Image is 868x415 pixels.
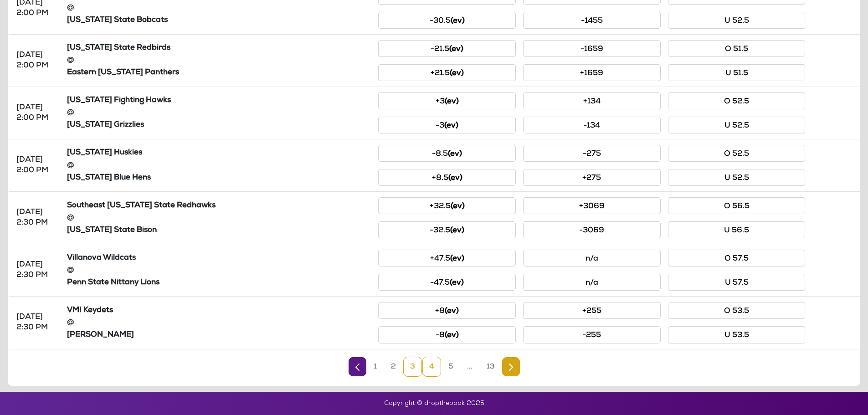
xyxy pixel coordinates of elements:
button: +47.5(ev) [378,250,516,266]
div: @ [67,265,371,276]
button: U 52.5 [668,169,806,186]
button: U 51.5 [668,64,806,81]
strong: [US_STATE] State Bison [67,226,157,234]
div: [DATE] 2:30 PM [16,312,56,333]
button: +8.5(ev) [378,169,516,186]
div: @ [67,318,371,328]
button: -275 [523,145,661,162]
button: O 51.5 [668,40,806,57]
div: [DATE] 2:30 PM [16,207,56,228]
div: [DATE] 2:00 PM [16,102,56,123]
button: U 56.5 [668,221,806,238]
small: (ev) [444,122,458,130]
a: Next [502,357,520,376]
small: (ev) [448,174,462,182]
small: (ev) [448,150,462,158]
strong: VMI Keydets [67,307,113,314]
button: n/a [523,250,661,266]
small: (ev) [450,255,464,263]
small: (ev) [449,46,463,53]
strong: [US_STATE] Grizzlies [67,121,144,129]
button: -1455 [523,12,661,29]
button: -255 [523,326,661,343]
button: +21.5(ev) [378,64,516,81]
button: +32.5(ev) [378,197,516,214]
small: (ev) [450,70,464,77]
button: U 52.5 [668,117,806,133]
a: 2 [384,357,403,377]
button: O 53.5 [668,302,806,319]
button: +1659 [523,64,661,81]
button: U 52.5 [668,12,806,29]
small: (ev) [445,332,459,339]
strong: [US_STATE] Blue Hens [67,174,151,182]
strong: [US_STATE] State Redbirds [67,44,170,52]
button: -21.5(ev) [378,40,516,57]
button: +255 [523,302,661,319]
a: 13 [480,357,502,377]
button: -3069 [523,221,661,238]
strong: [US_STATE] Fighting Hawks [67,97,171,104]
img: Previous [355,364,360,371]
button: +275 [523,169,661,186]
small: (ev) [450,279,464,287]
small: (ev) [445,98,459,106]
small: (ev) [451,17,465,25]
button: -32.5(ev) [378,221,516,238]
div: @ [67,213,371,223]
strong: [US_STATE] Huskies [67,149,142,157]
div: [DATE] 2:00 PM [16,155,56,176]
button: O 52.5 [668,92,806,109]
strong: [US_STATE] State Bobcats [67,16,168,24]
small: (ev) [450,227,464,235]
a: 5 [442,357,460,377]
button: +3(ev) [378,92,516,109]
button: -47.5(ev) [378,274,516,291]
button: O 56.5 [668,197,806,214]
div: [DATE] 2:00 PM [16,50,56,71]
button: -1659 [523,40,661,57]
strong: Villanova Wildcats [67,254,136,262]
a: ... [460,357,479,377]
button: U 57.5 [668,274,806,291]
button: -134 [523,117,661,133]
small: (ev) [445,307,459,315]
img: Next [509,364,513,371]
button: +8(ev) [378,302,516,319]
strong: Penn State Nittany Lions [67,279,159,287]
a: Previous [349,357,366,376]
small: (ev) [451,203,465,210]
button: O 52.5 [668,145,806,162]
button: U 53.5 [668,326,806,343]
button: O 57.5 [668,250,806,266]
button: -8(ev) [378,326,516,343]
button: n/a [523,274,661,291]
strong: [PERSON_NAME] [67,331,134,339]
div: @ [67,3,371,13]
button: -8.5(ev) [378,145,516,162]
div: [DATE] 2:30 PM [16,260,56,281]
a: 3 [403,357,422,377]
div: @ [67,160,371,171]
button: +3069 [523,197,661,214]
a: 4 [422,357,441,377]
button: +134 [523,92,661,109]
button: -30.5(ev) [378,12,516,29]
button: -3(ev) [378,117,516,133]
div: @ [67,55,371,66]
a: 1 [367,357,384,377]
div: @ [67,108,371,118]
strong: Southeast [US_STATE] State Redhawks [67,202,216,210]
strong: Eastern [US_STATE] Panthers [67,69,179,77]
